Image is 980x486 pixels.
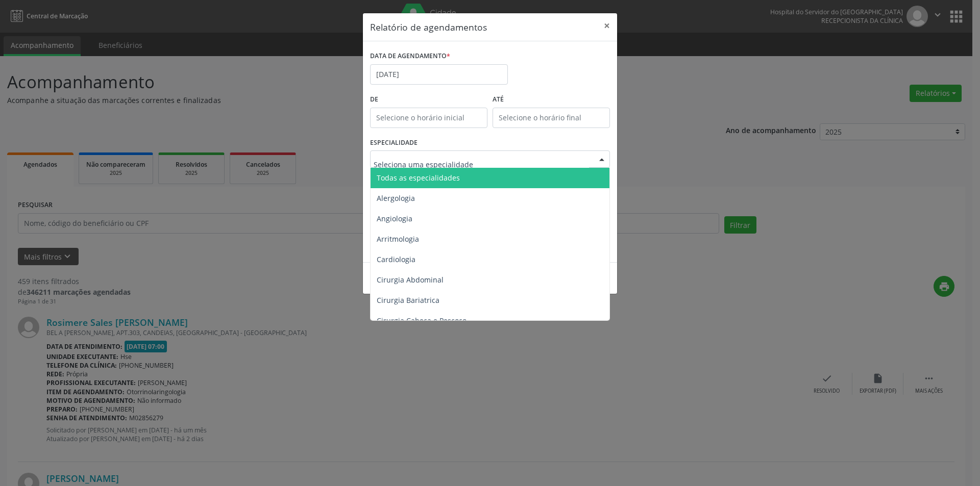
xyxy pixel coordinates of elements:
[370,92,487,108] label: De
[374,154,589,174] input: Seleciona uma especialidade
[377,316,467,325] span: Cirurgia Cabeça e Pescoço
[370,20,487,34] h5: Relatório de agendamentos
[370,48,450,64] label: DATA DE AGENDAMENTO
[377,234,419,244] span: Arritmologia
[493,108,610,128] input: Selecione o horário final
[377,193,415,203] span: Alergologia
[370,108,487,128] input: Selecione o horário inicial
[377,214,412,223] span: Angiologia
[370,64,508,85] input: Selecione uma data ou intervalo
[370,135,418,151] label: ESPECIALIDADE
[493,92,610,108] label: ATÉ
[597,13,617,38] button: Close
[377,295,439,305] span: Cirurgia Bariatrica
[377,254,415,264] span: Cardiologia
[377,173,460,183] span: Todas as especialidades
[377,275,444,285] span: Cirurgia Abdominal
